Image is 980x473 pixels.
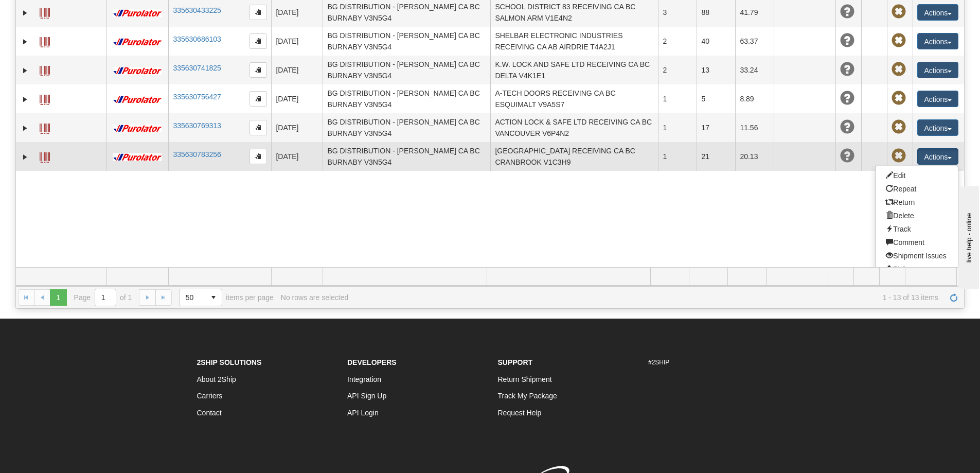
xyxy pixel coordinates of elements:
[271,113,323,142] td: [DATE]
[876,169,958,182] a: Edit
[658,113,697,142] td: 1
[20,8,30,18] a: Expand
[111,67,164,75] img: 11 - Purolator
[490,113,658,142] td: ACTION LOCK & SAFE LTD RECEIVING CA BC VANCOUVER V6P4N2
[323,113,490,142] td: BG DISTRIBUTION - [PERSON_NAME] CA BC BURNABY V3N5G4
[355,293,938,302] span: 1 - 13 of 13 items
[8,9,95,16] div: live help - online
[40,119,50,135] a: Label
[917,91,958,107] button: Actions
[697,56,735,84] td: 13
[840,120,854,134] span: Unknown
[498,375,552,383] a: Return Shipment
[20,152,30,162] a: Expand
[173,150,221,159] a: 335630783256
[490,84,658,113] td: A-TECH DOORS RECEIVING CA BC ESQUIMALT V9A5S7
[658,27,697,56] td: 2
[250,120,267,135] button: Copy to clipboard
[111,125,164,132] img: 11 - Purolator
[735,142,774,171] td: 20.13
[20,123,30,133] a: Expand
[323,27,490,56] td: BG DISTRIBUTION - [PERSON_NAME] CA BC BURNABY V3N5G4
[876,196,958,209] a: Return
[697,84,735,113] td: 5
[323,142,490,171] td: BG DISTRIBUTION - [PERSON_NAME] CA BC BURNABY V3N5G4
[111,38,164,46] img: 11 - Purolator
[917,33,958,49] button: Actions
[173,64,221,72] a: 335630741825
[735,56,774,84] td: 33.24
[735,84,774,113] td: 8.89
[490,27,658,56] td: SHELBAR ELECTRONIC INDUSTRIES RECEIVING CA AB AIRDRIE T4A2J1
[917,4,958,21] button: Actions
[74,289,132,306] span: Page of 1
[271,142,323,171] td: [DATE]
[347,358,397,366] strong: Developers
[648,359,783,366] h6: #2SHIP
[840,91,854,106] span: Unknown
[498,392,557,400] a: Track My Package
[20,65,30,76] a: Expand
[40,61,50,78] a: Label
[205,289,222,306] span: select
[197,358,262,366] strong: 2Ship Solutions
[40,32,50,49] a: Label
[250,91,267,107] button: Copy to clipboard
[840,149,854,163] span: Unknown
[892,33,906,48] span: Pickup Not Assigned
[197,409,222,417] a: Contact
[271,56,323,84] td: [DATE]
[173,35,221,43] a: 335630686103
[323,56,490,84] td: BG DISTRIBUTION - [PERSON_NAME] CA BC BURNABY V3N5G4
[197,375,236,383] a: About 2Ship
[917,62,958,78] button: Actions
[876,222,958,236] a: Track
[876,209,958,222] a: Delete shipment
[50,289,66,306] span: Page 1
[892,149,906,163] span: Pickup Not Assigned
[735,113,774,142] td: 11.56
[840,62,854,77] span: Unknown
[347,375,381,383] a: Integration
[250,5,267,20] button: Copy to clipboard
[111,153,164,161] img: 11 - Purolator
[197,392,223,400] a: Carriers
[892,5,906,19] span: Pickup Not Assigned
[892,91,906,106] span: Pickup Not Assigned
[917,119,958,136] button: Actions
[876,262,958,276] a: Pickup
[876,236,958,249] a: Comment
[95,289,116,306] input: Page 1
[735,27,774,56] td: 63.37
[20,37,30,47] a: Expand
[250,62,267,78] button: Copy to clipboard
[173,93,221,101] a: 335630756427
[658,56,697,84] td: 2
[697,113,735,142] td: 17
[946,289,962,306] a: Refresh
[498,409,542,417] a: Request Help
[876,182,958,196] a: Repeat
[956,184,979,289] iframe: chat widget
[20,94,30,104] a: Expand
[347,392,386,400] a: API Sign Up
[40,4,50,20] a: Label
[179,289,274,306] span: items per page
[281,293,349,302] div: No rows are selected
[658,142,697,171] td: 1
[40,148,50,164] a: Label
[323,84,490,113] td: BG DISTRIBUTION - [PERSON_NAME] CA BC BURNABY V3N5G4
[697,27,735,56] td: 40
[40,90,50,107] a: Label
[179,289,222,306] span: Page sizes drop down
[892,62,906,77] span: Pickup Not Assigned
[111,96,164,103] img: 11 - Purolator
[892,120,906,134] span: Pickup Not Assigned
[250,149,267,164] button: Copy to clipboard
[917,148,958,165] button: Actions
[658,84,697,113] td: 1
[173,121,221,130] a: 335630769313
[498,358,533,366] strong: Support
[490,142,658,171] td: [GEOGRAPHIC_DATA] RECEIVING CA BC CRANBROOK V1C3H9
[111,9,164,17] img: 11 - Purolator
